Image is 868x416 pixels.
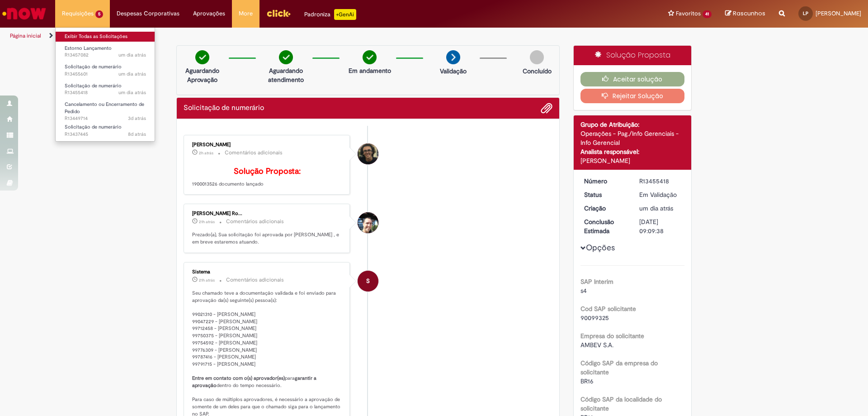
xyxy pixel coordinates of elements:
div: [PERSON_NAME] Ro... [192,211,343,216]
span: Cancelamento ou Encerramento de Pedido [65,101,144,115]
div: [DATE] 09:09:38 [639,217,681,235]
b: Solução Proposta: [234,166,301,177]
small: Comentários adicionais [226,276,284,284]
div: [PERSON_NAME] [192,142,343,148]
dt: Número [577,177,633,186]
span: 90099325 [580,314,609,322]
span: BR16 [580,377,594,385]
span: um dia atrás [639,204,673,212]
span: Solicitação de numerário [65,124,122,130]
span: 3d atrás [128,115,146,122]
span: LP [803,10,808,16]
span: AMBEV S.A. [580,341,613,349]
div: 28/08/2025 07:16:23 [639,204,681,213]
b: garantir a aprovação [192,375,318,389]
time: 26/08/2025 16:52:09 [128,115,146,122]
img: img-circle-grey.png [530,50,544,64]
span: Solicitação de numerário [65,63,122,70]
span: R13455601 [65,71,146,78]
b: Entre em contato com o(s) aprovador(es) [192,375,285,382]
button: Rejeitar Solução [580,89,685,103]
span: Rascunhos [733,9,765,18]
b: SAP Interim [580,277,613,286]
dt: Conclusão Estimada [577,217,633,235]
time: 29/08/2025 10:24:11 [199,150,213,156]
img: ServiceNow [1,5,47,23]
div: Cleber Gressoni Rodrigues [358,143,378,164]
span: Requisições [62,9,94,18]
p: Concluído [523,67,552,76]
p: Aguardando atendimento [264,66,308,84]
time: 28/08/2025 11:18:46 [118,52,146,58]
img: arrow-next.png [446,50,460,64]
b: Cod SAP solicitante [580,305,636,313]
span: 21h atrás [199,219,215,225]
span: um dia atrás [118,52,146,58]
span: 5 [95,10,103,18]
span: R13455418 [65,89,146,96]
img: check-circle-green.png [363,50,377,64]
dt: Criação [577,204,633,213]
span: 2h atrás [199,150,213,156]
div: Sistema [192,269,343,275]
div: Grupo de Atribuição: [580,120,685,129]
button: Adicionar anexos [541,102,552,114]
span: s4 [580,287,587,295]
ul: Trilhas de página [7,28,572,44]
span: S [366,270,370,292]
p: Validação [440,67,467,76]
dt: Status [577,190,633,199]
span: [PERSON_NAME] [816,10,861,17]
span: 41 [703,10,712,18]
span: 8d atrás [128,131,146,138]
div: [PERSON_NAME] [580,156,685,165]
a: Aberto R13449714 : Cancelamento ou Encerramento de Pedido [56,100,155,119]
a: Aberto R13455418 : Solicitação de numerário [56,81,155,98]
span: R13449714 [65,115,146,122]
span: More [239,9,253,18]
small: Comentários adicionais [226,218,284,225]
a: Aberto R13455601 : Solicitação de numerário [56,62,155,79]
b: Código SAP da empresa do solicitante [580,359,658,376]
a: Exibir Todas as Solicitações [56,32,155,42]
a: Aberto R13457082 : Estorno Lançamento [56,43,155,60]
a: Página inicial [10,32,41,39]
span: Favoritos [676,9,701,18]
p: Em andamento [349,66,391,75]
p: +GenAi [334,9,356,20]
b: Empresa do solicitante [580,332,644,340]
span: Solicitação de numerário [65,82,122,89]
div: System [358,271,378,292]
div: Padroniza [304,9,356,20]
p: Prezado(a), Sua solicitação foi aprovada por [PERSON_NAME] , e em breve estaremos atuando. [192,231,343,245]
span: Aprovações [193,9,225,18]
span: 21h atrás [199,277,215,283]
img: click_logo_yellow_360x200.png [266,6,291,20]
div: Edmundo Manoel Moreira Capistrano Rodrigues [358,212,378,233]
a: Aberto R13437445 : Solicitação de numerário [56,122,155,139]
span: um dia atrás [118,89,146,96]
span: Estorno Lançamento [65,45,112,52]
time: 28/08/2025 08:02:03 [118,71,146,77]
img: check-circle-green.png [195,50,209,64]
img: check-circle-green.png [279,50,293,64]
button: Aceitar solução [580,72,685,86]
div: R13455418 [639,177,681,186]
p: Aguardando Aprovação [180,66,224,84]
time: 28/08/2025 07:16:24 [118,89,146,96]
span: R13457082 [65,52,146,59]
ul: Requisições [55,27,155,142]
time: 28/08/2025 07:16:23 [639,204,673,212]
span: um dia atrás [118,71,146,77]
time: 28/08/2025 15:38:03 [199,219,215,225]
b: Código SAP da localidade do solicitante [580,395,662,412]
small: Comentários adicionais [225,149,283,157]
div: Solução Proposta [574,46,692,65]
div: Analista responsável: [580,147,685,156]
time: 21/08/2025 16:34:55 [128,131,146,138]
div: Em Validação [639,190,681,199]
h2: Solicitação de numerário Histórico de tíquete [184,104,264,112]
span: R13437445 [65,131,146,138]
p: 1900013526 documento lançado [192,167,343,188]
a: Rascunhos [725,10,765,18]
